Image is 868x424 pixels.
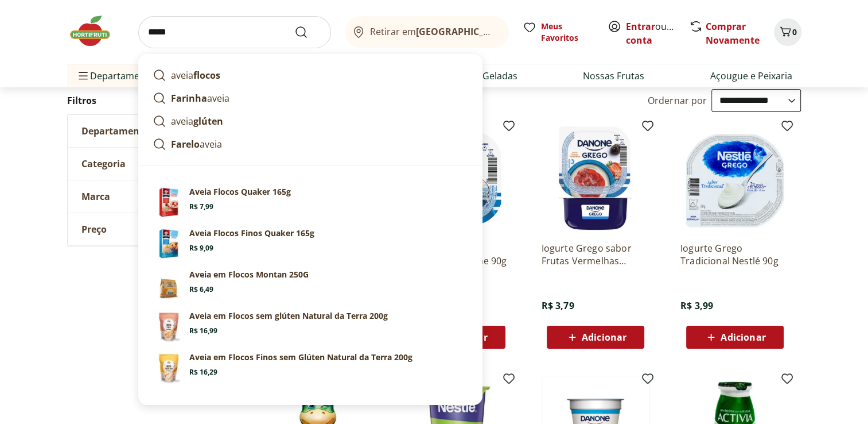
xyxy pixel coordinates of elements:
[68,180,240,213] button: Marca
[626,20,689,47] a: Criar conta
[189,285,213,294] span: R$ 6,49
[68,213,240,245] button: Preço
[148,182,473,223] a: PrincipalAveia Flocos Quaker 165gR$ 7,99
[68,115,240,147] button: Departamento
[148,110,473,133] a: aveiaglúten
[189,326,217,336] span: R$ 16,99
[541,124,650,233] img: Iogurte Grego sabor Frutas Vermelhas Danone 90g
[541,299,574,312] span: R$ 3,79
[148,87,473,110] a: Farinhaaveia
[81,223,107,235] span: Preço
[81,191,110,202] span: Marca
[67,14,124,48] img: Hortifruti
[582,333,626,342] span: Adicionar
[68,148,240,180] button: Categoria
[626,20,677,47] span: ou
[148,223,473,264] a: PrincipalAveia Flocos Finos Quaker 165gR$ 9,09
[189,186,291,198] p: Aveia Flocos Quaker 165g
[710,69,792,83] a: Açougue e Peixaria
[171,114,223,128] p: aveia
[370,26,497,37] span: Retirar em
[680,299,713,312] span: R$ 3,99
[706,20,760,47] a: Comprar Novamente
[189,310,388,322] p: Aveia em Flocos sem glúten Natural da Terra 200g
[67,89,240,112] h2: Filtros
[171,91,229,105] p: aveia
[189,352,412,363] p: Aveia em Flocos Finos sem Glúten Natural da Terra 200g
[81,158,126,169] span: Categoria
[680,124,789,233] img: Iogurte Grego Tradicional Nestlé 90g
[189,202,213,211] span: R$ 7,99
[648,94,707,107] label: Ordernar por
[547,326,644,349] button: Adicionar
[171,138,200,151] strong: Farelo
[148,347,473,388] a: Aveia em Flocos Finos sem Glúten Natural da Terra 200gAveia em Flocos Finos sem Glúten Natural da...
[153,186,185,218] img: Principal
[148,306,473,347] a: Aveia em Flocos sem glúten Natural da Terra 200gAveia em Flocos sem glúten Natural da Terra 200gR...
[541,242,650,267] a: Iogurte Grego sabor Frutas Vermelhas Danone 90g
[193,69,220,82] strong: flocos
[294,25,322,39] button: Submit Search
[148,264,473,306] a: PrincipalAveia em Flocos Montan 250GR$ 6,49
[153,228,185,260] img: Principal
[138,16,331,48] input: search
[541,21,594,44] span: Meus Favoritos
[81,125,149,137] span: Departamento
[416,25,609,38] b: [GEOGRAPHIC_DATA]/[GEOGRAPHIC_DATA]
[774,18,801,46] button: Carrinho
[153,269,185,301] img: Principal
[153,352,185,384] img: Aveia em Flocos Finos sem Glúten Natural da Terra 200g
[345,16,509,48] button: Retirar em[GEOGRAPHIC_DATA]/[GEOGRAPHIC_DATA]
[523,21,594,44] a: Meus Favoritos
[171,92,207,105] strong: Farinha
[792,26,797,37] span: 0
[189,368,217,377] span: R$ 16,29
[686,326,784,349] button: Adicionar
[148,64,473,87] a: aveiaflocos
[171,137,222,151] p: aveia
[189,269,309,280] p: Aveia em Flocos Montan 250G
[76,62,159,90] span: Departamentos
[153,310,185,342] img: Aveia em Flocos sem glúten Natural da Terra 200g
[680,242,789,267] a: Iogurte Grego Tradicional Nestlé 90g
[76,62,90,90] button: Menu
[189,228,314,239] p: Aveia Flocos Finos Quaker 165g
[721,333,765,342] span: Adicionar
[189,244,213,253] span: R$ 9,09
[171,68,220,82] p: aveia
[626,20,655,33] a: Entrar
[583,69,644,83] a: Nossas Frutas
[193,115,223,128] strong: glúten
[148,133,473,156] a: Fareloaveia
